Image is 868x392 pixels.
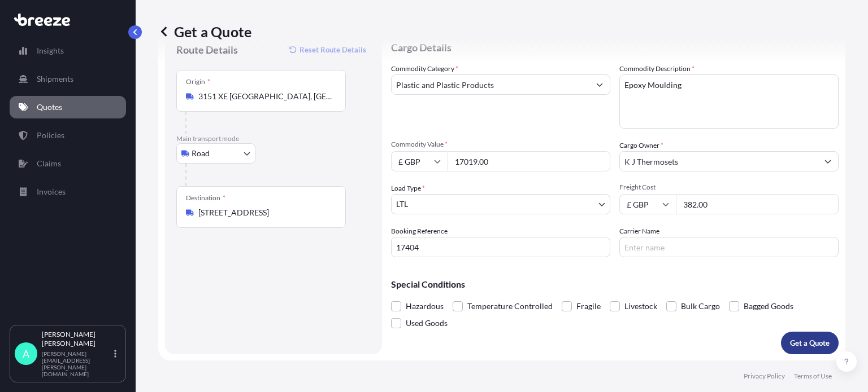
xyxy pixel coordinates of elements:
p: [PERSON_NAME][EMAIL_ADDRESS][PERSON_NAME][DOMAIN_NAME] [42,350,112,377]
div: Origin [186,77,210,86]
button: Get a Quote [781,332,839,354]
p: Claims [37,158,61,169]
span: Temperature Controlled [467,298,553,315]
label: Booking Reference [391,226,448,237]
a: Shipments [10,68,126,90]
span: Bagged Goods [744,298,793,315]
input: Select a commodity type [392,74,589,95]
p: Quotes [37,102,62,113]
span: Commodity Value [391,140,610,149]
label: Commodity Description [619,63,695,74]
label: Carrier Name [619,226,659,237]
p: Insights [37,45,64,56]
button: Show suggestions [818,151,838,171]
span: LTL [396,199,408,210]
span: Load Type [391,183,425,194]
a: Policies [10,124,126,147]
span: Bulk Cargo [681,298,720,315]
a: Terms of Use [794,372,832,381]
input: Destination [198,207,332,218]
p: [PERSON_NAME] [PERSON_NAME] [42,330,112,348]
span: Fragile [576,298,601,315]
button: Show suggestions [589,74,610,95]
input: Your internal reference [391,237,610,257]
a: Insights [10,39,126,62]
span: Used Goods [406,315,448,332]
p: Invoices [37,186,66,197]
input: Full name [620,151,818,171]
span: Freight Cost [619,183,839,192]
span: Livestock [624,298,657,315]
div: Destination [186,193,225,202]
input: Type amount [448,151,610,171]
label: Commodity Category [391,63,458,74]
a: Claims [10,152,126,175]
a: Privacy Policy [744,372,785,381]
button: Select transport [176,143,255,164]
label: Cargo Owner [619,140,663,151]
input: Origin [198,91,332,102]
p: Get a Quote [790,337,830,349]
span: Hazardous [406,298,444,315]
input: Enter amount [676,194,839,214]
p: Policies [37,130,64,141]
p: Main transport mode [176,134,371,143]
button: LTL [391,194,610,214]
a: Quotes [10,96,126,118]
span: Road [192,148,210,159]
p: Shipments [37,73,73,85]
p: Get a Quote [158,23,251,41]
p: Special Conditions [391,280,839,289]
span: A [23,348,29,359]
a: Invoices [10,180,126,203]
input: Enter name [619,237,839,257]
